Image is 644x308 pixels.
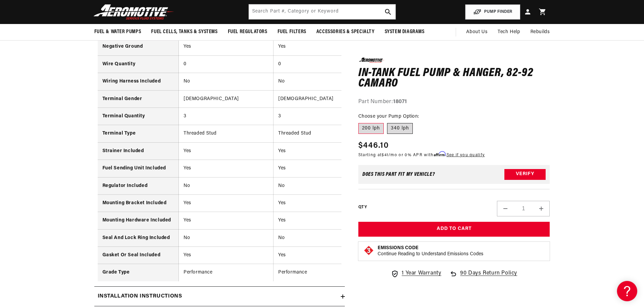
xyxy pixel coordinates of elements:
span: Affirm [434,151,446,156]
td: No [179,229,273,246]
td: 0 [179,55,273,73]
td: 3 [179,108,273,125]
label: 340 lph [387,123,413,134]
td: Yes [273,247,368,264]
span: Fuel Filters [278,28,306,35]
label: QTY [358,205,367,210]
th: Wiring Harness Included [98,73,179,90]
td: Yes [179,194,273,212]
h1: In-Tank Fuel Pump & Hanger, 82-92 Camaro [358,68,550,89]
td: Yes [273,160,368,177]
a: 90 Days Return Policy [449,269,517,285]
td: Yes [273,212,368,229]
button: PUMP FINDER [465,4,520,20]
summary: Installation Instructions [94,287,345,306]
td: No [273,73,368,90]
legend: Choose your Pump Option: [358,113,420,120]
label: 200 lph [358,123,384,134]
img: Emissions code [363,245,374,256]
span: Accessories & Specialty [316,28,375,35]
summary: Fuel Regulators [223,24,272,40]
td: No [179,177,273,194]
th: Terminal Gender [98,90,179,108]
th: Terminal Quantity [98,108,179,125]
button: Verify [504,169,546,180]
td: Yes [273,194,368,212]
td: Yes [179,160,273,177]
td: Threaded Stud [179,125,273,142]
a: About Us [461,24,493,40]
span: $41 [382,153,388,157]
td: Threaded Stud [273,125,368,142]
td: Yes [179,38,273,55]
td: Yes [273,38,368,55]
span: 90 Days Return Policy [460,269,517,285]
td: Performance [273,264,368,281]
th: Fuel Sending Unit Included [98,160,179,177]
td: [DEMOGRAPHIC_DATA] [179,90,273,108]
span: $446.10 [358,139,389,151]
th: Seal And Lock Ring Included [98,229,179,246]
span: Tech Help [498,28,520,36]
h2: Installation Instructions [98,292,182,301]
button: Add to Cart [358,221,550,237]
img: Aeromotive [92,4,176,20]
div: Part Number: [358,97,550,106]
button: Emissions CodeContinue Reading to Understand Emissions Codes [378,245,483,257]
a: See if you qualify - Learn more about Affirm Financing (opens in modal) [447,153,485,157]
span: System Diagrams [385,28,425,35]
td: 0 [273,55,368,73]
span: Rebuilds [530,28,550,36]
td: No [273,229,368,246]
th: Mounting Bracket Included [98,194,179,212]
td: No [273,177,368,194]
summary: Rebuilds [525,24,555,40]
span: 1 Year Warranty [402,269,441,278]
td: No [179,73,273,90]
th: Wire Quantity [98,55,179,73]
p: Continue Reading to Understand Emissions Codes [378,251,483,257]
th: Terminal Type [98,125,179,142]
summary: Fuel & Water Pumps [89,24,146,40]
a: 1 Year Warranty [391,269,441,278]
th: Gasket Or Seal Included [98,247,179,264]
th: Negative Ground [98,38,179,55]
summary: Fuel Filters [272,24,311,40]
button: search button [381,4,396,19]
th: Regulator Included [98,177,179,194]
input: Search by Part Number, Category or Keyword [249,4,396,19]
td: Yes [179,212,273,229]
span: Fuel Regulators [228,28,267,35]
td: 3 [273,108,368,125]
span: Fuel & Water Pumps [94,28,141,35]
summary: Fuel Cells, Tanks & Systems [146,24,222,40]
summary: Accessories & Specialty [311,24,380,40]
th: Mounting Hardware Included [98,212,179,229]
span: Fuel Cells, Tanks & Systems [151,28,217,35]
summary: System Diagrams [380,24,430,40]
th: Grade Type [98,264,179,281]
strong: Emissions Code [378,245,419,251]
td: Yes [273,142,368,160]
summary: Tech Help [493,24,525,40]
div: Does This part fit My vehicle? [362,171,435,177]
td: Yes [179,142,273,160]
th: Strainer Included [98,142,179,160]
strong: 18071 [393,99,407,104]
td: Yes [179,247,273,264]
td: [DEMOGRAPHIC_DATA] [273,90,368,108]
span: About Us [466,29,487,34]
td: Performance [179,264,273,281]
p: Starting at /mo or 0% APR with . [358,151,485,158]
